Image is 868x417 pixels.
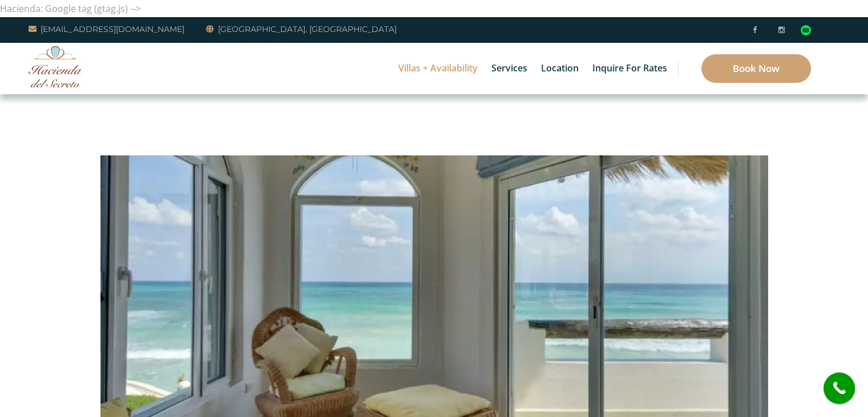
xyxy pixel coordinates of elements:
[535,43,584,94] a: Location
[29,46,83,87] img: Awesome Logo
[206,22,397,36] a: [GEOGRAPHIC_DATA], [GEOGRAPHIC_DATA]
[393,43,483,94] a: Villas + Availability
[29,22,184,36] a: [EMAIL_ADDRESS][DOMAIN_NAME]
[826,375,852,401] i: call
[801,25,811,35] img: Tripadvisor_logomark.svg
[486,43,533,94] a: Services
[587,43,673,94] a: Inquire for Rates
[801,25,811,35] div: Read traveler reviews on Tripadvisor
[701,54,811,83] a: Book Now
[823,372,855,404] a: call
